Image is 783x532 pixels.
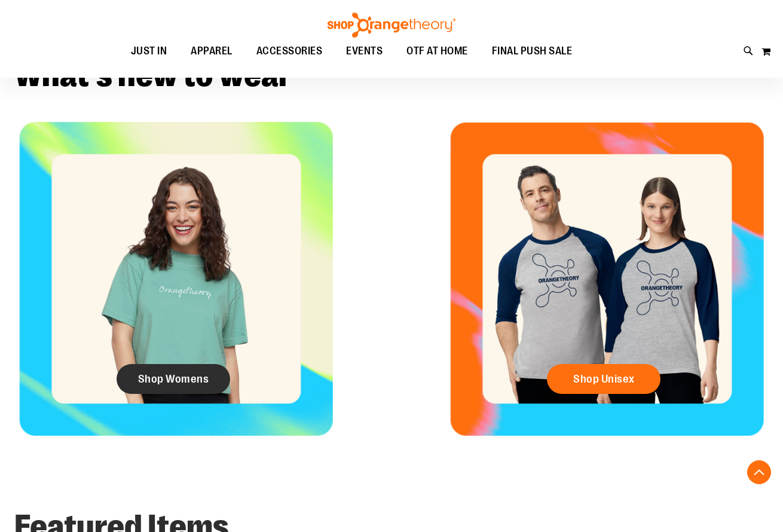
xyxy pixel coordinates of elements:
span: FINAL PUSH SALE [492,38,573,65]
a: Shop Womens [117,364,230,394]
span: EVENTS [346,38,383,65]
span: JUST IN [131,38,167,65]
span: ACCESSORIES [256,38,323,65]
span: APPAREL [191,38,233,65]
a: Shop Unisex [547,364,660,394]
span: Shop Unisex [573,372,635,386]
a: JUST IN [119,38,179,65]
span: Shop Womens [138,372,209,386]
a: OTF AT HOME [394,38,480,65]
button: Back To Top [747,460,771,484]
a: EVENTS [334,38,394,65]
img: Shop Orangetheory [326,13,457,38]
a: ACCESSORIES [244,38,335,65]
span: OTF AT HOME [406,38,468,65]
a: APPAREL [179,38,244,65]
h2: What’s new to wear [14,59,769,92]
a: FINAL PUSH SALE [480,38,585,65]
